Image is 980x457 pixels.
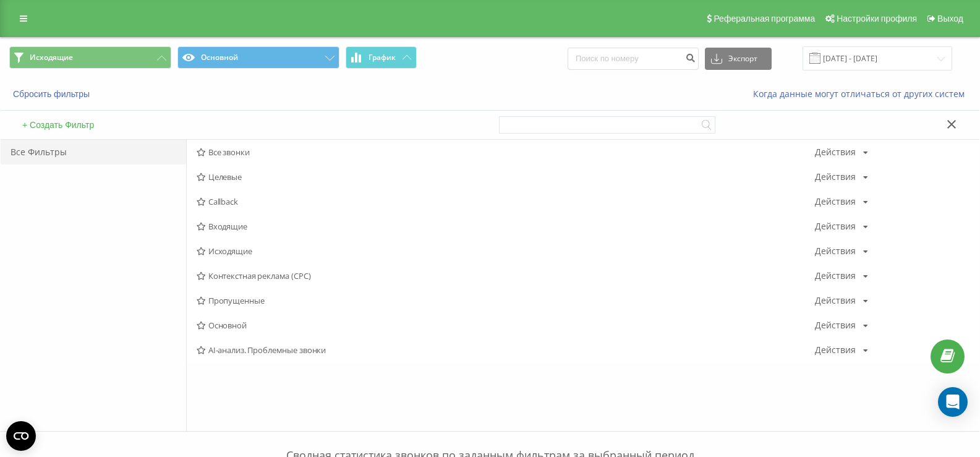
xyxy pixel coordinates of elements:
[714,14,815,23] span: Реферальная программа
[815,346,856,354] div: Действия
[815,222,856,231] div: Действия
[815,321,856,330] div: Действия
[369,53,396,62] span: График
[837,14,917,23] span: Настройки профиля
[937,14,963,23] span: Выход
[753,88,971,100] a: Когда данные могут отличаться от других систем
[9,88,96,100] button: Сбросить фильтры
[197,222,815,231] span: Входящие
[943,119,961,132] button: Закрыть
[177,46,339,69] button: Основной
[9,46,171,69] button: Исходящие
[815,296,856,305] div: Действия
[705,48,772,70] button: Экспорт
[197,346,815,354] span: AI-анализ. Проблемные звонки
[19,119,98,130] button: + Создать Фильтр
[30,53,73,62] span: Исходящие
[197,247,815,255] span: Исходящие
[197,173,815,181] span: Целевые
[346,46,417,69] button: График
[197,148,815,156] span: Все звонки
[197,271,815,280] span: Контекстная реклама (CPC)
[815,247,856,255] div: Действия
[815,271,856,280] div: Действия
[815,148,856,156] div: Действия
[1,140,186,164] div: Все Фильтры
[197,321,815,330] span: Основной
[197,197,815,206] span: Callback
[568,48,699,70] input: Поиск по номеру
[815,173,856,181] div: Действия
[938,387,968,417] div: Open Intercom Messenger
[6,421,36,451] button: Open CMP widget
[815,197,856,206] div: Действия
[197,296,815,305] span: Пропущенные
